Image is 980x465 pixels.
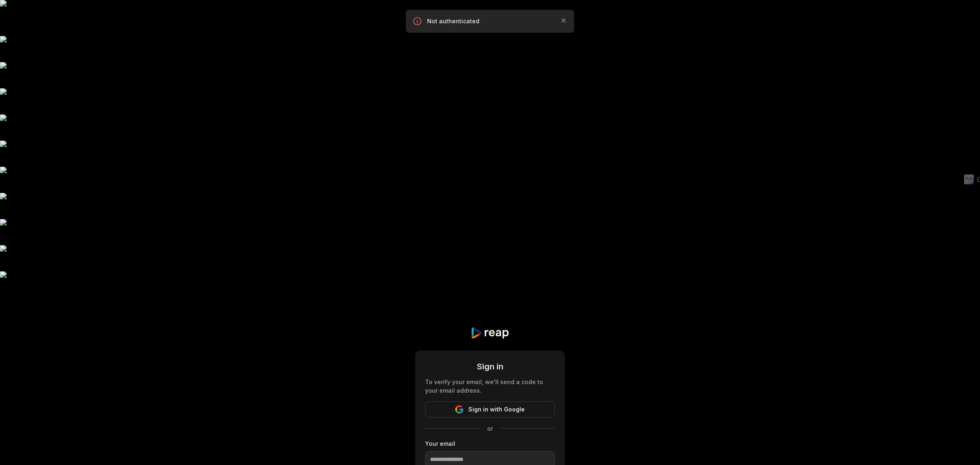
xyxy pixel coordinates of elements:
span: or [481,424,499,433]
span: Sign in with Google [468,405,525,414]
div: Sign in [425,360,555,373]
label: Your email [425,439,555,448]
button: Sign in with Google [425,401,555,418]
img: reap [470,327,509,339]
div: To verify your email, we'll send a code to your email address. [425,378,555,395]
